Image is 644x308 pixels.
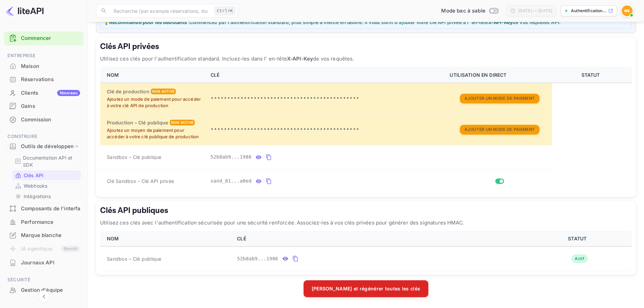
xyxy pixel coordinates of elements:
font: [PERSON_NAME] et régénérer toutes les clés [312,286,421,292]
div: Intégrations [12,191,81,201]
font: 52b8ab9...1986 [211,154,252,160]
div: Webhooks [12,181,81,191]
font: Entreprise [7,53,35,58]
a: Documentation API et SDK [15,154,78,168]
font: ••••••••••••••••••••••••••••••••••••••••••••• [211,126,359,133]
font: Ajoutez un mode de paiement pour accéder à votre clé API de production [107,96,201,109]
font: Ctrl+K [217,8,233,13]
font: ••••••••••••••••••••••••••••••••••••••••••••• [211,95,359,101]
a: Gestion d'équipe [4,284,84,296]
font: Construire [7,134,38,139]
div: Marque blanche [4,229,84,242]
font: Performance [21,219,54,225]
font: Intégrations [24,193,51,199]
font: Clients [21,90,38,96]
font: UTILISATION EN DIRECT [450,72,506,78]
a: Performance [4,216,84,228]
font: Authentification... [571,8,607,13]
font: Sandbox – Clé publique [107,256,162,262]
font: Gestion d'équipe [21,287,63,293]
font: Non activé [152,89,175,93]
a: Marque blanche [4,229,84,241]
div: Clés API [12,170,81,180]
div: Documentation API et SDK [12,153,81,170]
font: CLÉ [237,236,246,241]
font: Commencer [21,35,51,41]
font: Documentation API et SDK [23,155,72,168]
div: Performance [4,216,84,229]
font: Gains [21,103,35,109]
div: Commencer [4,31,84,45]
div: Cliquez pour modifier la période de la plage de dates [506,5,556,16]
font: Marque blanche [21,232,62,238]
div: Gains [4,100,84,113]
button: Réduire la navigation [38,290,50,303]
a: Maison [4,60,84,72]
font: Ajouter un mode de paiement [464,127,535,132]
font: Webhooks [24,183,47,189]
div: Commission [4,113,84,126]
font: Ajouter un mode de paiement [464,96,535,101]
font: Ajoutez un moyen de paiement pour accéder à votre clé publique de production [107,127,199,140]
font: Journaux API [21,259,54,266]
div: Composants de l'interface utilisateur [4,202,84,215]
font: X-API-Key [488,19,512,25]
font: de vos requêtes. [313,55,354,62]
font: X-API-Key [287,55,313,62]
font: commencez par l'authentification standard, plus simple à mettre en œuvre. Il vous suffit d'ajoute... [190,19,488,25]
table: tableau des clés d'API publiques [100,231,632,271]
img: Nicolas Sery [622,5,633,16]
div: Réservations [4,73,84,86]
font: STATUT [568,236,587,241]
font: Non activé [171,120,194,124]
font: Sécurité [7,277,30,282]
div: Outils de développement [4,141,84,152]
div: Passer en mode Production [438,7,501,15]
button: Ajouter un mode de paiement [460,125,540,135]
font: Utilisez ces clés avec l'authentification sécurisée pour une sécurité renforcée. Associez-les à v... [100,219,464,226]
font: STATUT [581,72,600,78]
font: Clé Sandbox – Clé API privée [107,178,174,184]
img: Logo LiteAPI [5,5,44,16]
font: sand_81...a0ed [211,178,252,184]
table: tableau des clés API privées [100,67,632,193]
font: Nouveau [60,90,77,95]
font: Clé de production [107,89,149,94]
a: Commission [4,113,84,126]
div: Maison [4,60,84,73]
font: Clés API [24,172,43,178]
font: Commission [21,116,51,123]
a: Réservations [4,73,84,86]
font: CLÉ [211,72,219,78]
a: Intégrations [15,193,78,200]
a: Composants de l'interface utilisateur [4,202,84,215]
button: [PERSON_NAME] et régénérer toutes les clés [304,280,429,297]
a: Commencer [21,34,80,42]
a: Clés API [15,172,78,179]
font: 💡 [103,19,109,25]
div: Journaux API [4,256,84,269]
font: de vos requêtes API. [512,19,560,25]
div: Gestion d'équipe [4,284,84,297]
font: Sandbox – Clé publique [107,154,162,160]
font: [DATE] — [DATE] [518,8,552,13]
font: Clés API privées [100,41,159,52]
input: Recherche (par exemple réservations, documentation) [110,4,212,18]
a: Webhooks [15,182,78,189]
a: ClientsNouveau [4,87,84,99]
font: Mode bac à sable [441,7,485,14]
font: Composants de l'interface utilisateur [21,205,113,212]
font: Recommandé pour les débutants : [109,19,190,25]
font: Actif [575,256,585,261]
font: NOM [107,236,119,241]
a: Ajouter un mode de paiement [460,95,540,101]
font: 52b8ab9...1986 [237,256,278,261]
a: Ajouter un mode de paiement [460,126,540,132]
a: Gains [4,100,84,112]
font: Maison [21,63,39,69]
font: Outils de développement [21,143,83,149]
a: Journaux API [4,256,84,269]
font: Utilisez ces clés pour l'authentification standard. Incluez-les dans l' en-tête [100,55,287,62]
font: Production – Clé publique [107,120,168,125]
div: ClientsNouveau [4,87,84,100]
